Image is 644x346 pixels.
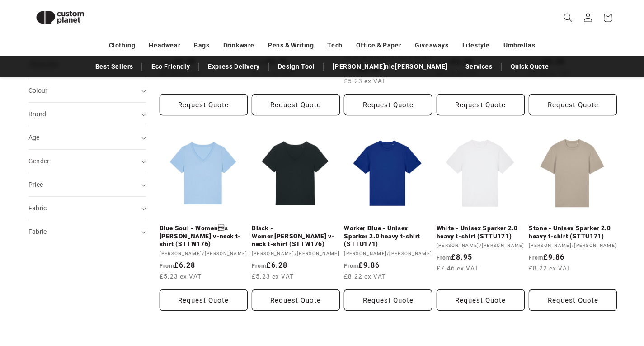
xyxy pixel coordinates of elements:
summary: Fabric (0 selected) [28,220,146,243]
span: Brand [28,110,47,118]
button: Request Quote [529,94,617,115]
summary: Age (0 selected) [28,126,146,149]
a: Lifestyle [462,38,490,53]
button: Request Quote [160,94,248,115]
button: Request Quote [344,289,432,311]
summary: Search [558,8,578,28]
a: Giveaways [415,38,448,53]
a: White - Unisex Sparker 2.0 heavy t-shirt (STTU171) [437,224,525,240]
button: Request Quote [437,289,525,311]
a: Worker Blue - Unisex Sparker 2.0 heavy t-shirt (STTU171) [344,224,432,248]
a: Blue Soul - Womens [PERSON_NAME] v-neck t-shirt (STTW176) [160,224,248,248]
a: Umbrellas [503,38,535,53]
span: Fabric [28,228,47,235]
button: Request Quote [344,94,432,115]
a: Best Sellers [91,59,138,75]
a: Design Tool [273,59,320,75]
img: Custom Planet [28,4,92,32]
button: Request Quote [252,289,340,311]
button: Request Quote [252,94,340,115]
a: Headwear [149,38,180,53]
span: Age [28,134,40,141]
button: Request Quote [160,289,248,311]
a: Drinkware [223,38,254,53]
span: Gender [28,157,50,165]
a: Quick Quote [506,59,554,75]
summary: Price [28,173,146,196]
a: Clothing [109,38,136,53]
a: Express Delivery [203,59,264,75]
a: Office & Paper [356,38,401,53]
a: [PERSON_NAME]nle[PERSON_NAME] [328,59,451,75]
a: Stone - Unisex Sparker 2.0 heavy t-shirt (STTU171) [529,224,617,240]
summary: Gender (0 selected) [28,150,146,173]
button: Request Quote [437,94,525,115]
summary: Fabric (0 selected) [28,197,146,220]
a: Services [461,59,497,75]
span: Fabric [28,204,47,212]
span: Colour [28,87,48,94]
iframe: Chat Widget [493,248,644,346]
a: Bags [194,38,209,53]
a: Black - Women[PERSON_NAME] v-neck t-shirt (STTW176) [252,224,340,248]
span: Price [28,181,43,188]
a: Tech [327,38,342,53]
a: Eco Friendly [147,59,194,75]
summary: Colour (0 selected) [28,79,146,102]
summary: Brand (0 selected) [28,103,146,126]
a: Pens & Writing [268,38,314,53]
